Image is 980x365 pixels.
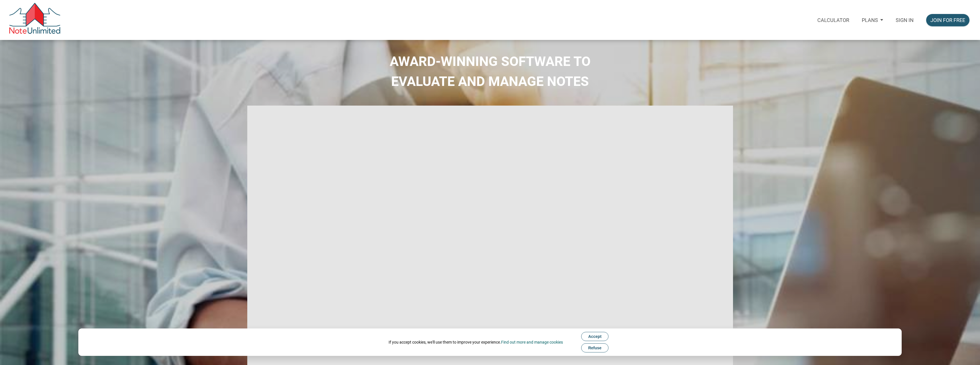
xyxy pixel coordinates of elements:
span: Refuse [588,346,602,350]
a: Calculator [811,10,856,31]
p: Calculator [817,17,849,23]
a: Join for free [920,10,976,31]
a: Plans [856,10,889,31]
button: Refuse [581,343,609,352]
button: Accept [581,332,609,341]
button: Join for free [926,14,969,26]
a: Find out more and manage cookies [501,340,563,344]
h2: AWARD-WINNING SOFTWARE TO EVALUATE AND MANAGE NOTES [4,51,976,91]
p: Plans [862,17,878,23]
span: Accept [588,334,602,339]
div: If you accept cookies, we'll use them to improve your experience. [389,339,563,345]
a: Sign in [889,10,920,31]
div: Join for free [930,16,965,24]
button: Plans [856,10,889,30]
p: Sign in [896,17,914,23]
